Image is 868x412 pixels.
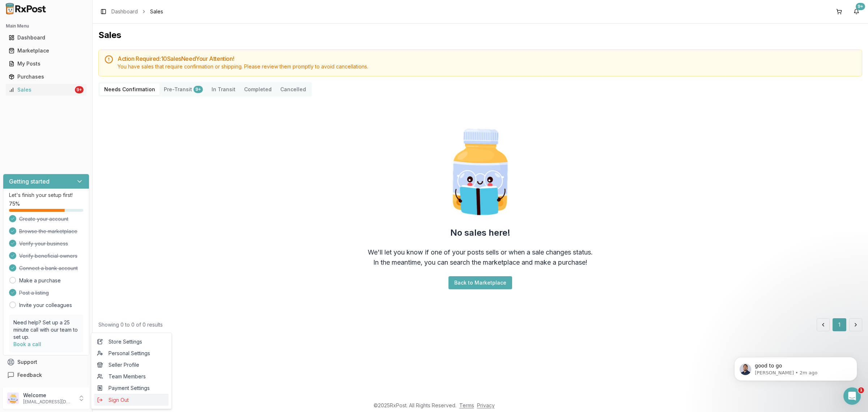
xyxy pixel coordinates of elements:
[851,6,862,17] button: 9+
[276,84,310,95] button: Cancelled
[6,23,86,29] h2: Main Menu
[858,387,864,393] span: 1
[17,371,42,379] span: Feedback
[368,247,593,257] div: We'll let you know if one of your posts sells or when a sale changes status.
[111,8,138,15] a: Dashboard
[9,200,20,207] span: 75 %
[23,392,73,399] p: Welcome
[97,338,166,345] span: Store Settings
[98,29,862,41] h1: Sales
[9,47,84,54] div: Marketplace
[23,399,73,405] p: [EMAIL_ADDRESS][DOMAIN_NAME]
[240,84,276,95] button: Completed
[94,336,169,348] a: Store Settings
[97,350,166,357] span: Personal Settings
[19,289,49,297] span: Post a listing
[6,57,86,70] a: My Posts
[9,60,84,67] div: My Posts
[3,3,49,14] img: RxPost Logo
[97,361,166,369] span: Seller Profile
[19,215,68,223] span: Create your account
[150,8,163,15] span: Sales
[118,56,856,62] h5: Action Required: 10 Sale s Need Your Attention!
[6,70,86,83] a: Purchases
[94,394,169,406] button: Sign Out
[3,84,89,96] button: Sales9+
[118,63,856,70] div: You have sales that require confirmation or shipping. Please review them promptly to avoid cancel...
[100,84,159,95] button: Needs Confirmation
[7,392,19,404] img: User avatar
[9,177,50,186] h3: Getting started
[94,359,169,371] a: Seller Profile
[9,86,73,93] div: Sales
[9,34,84,41] div: Dashboard
[207,84,240,95] button: In Transit
[723,342,868,392] iframe: Intercom notifications message
[3,58,89,70] button: My Posts
[833,318,846,331] button: 1
[13,319,79,341] p: Need help? Set up a 25 minute call with our team to set up.
[434,126,527,218] img: Smart Pill Bottle
[97,396,166,404] span: Sign Out
[373,257,587,268] div: In the meantime, you can search the marketplace and make a purchase!
[94,382,169,394] a: Payment Settings
[9,73,84,80] div: Purchases
[856,3,865,10] div: 9+
[843,387,861,405] iframe: Intercom live chat
[19,277,61,284] a: Make a purchase
[19,265,78,272] span: Connect a bank account
[94,371,169,382] a: Team Members
[9,192,83,199] p: Let's finish your setup first!
[98,321,163,328] div: Showing 0 to 0 of 0 results
[159,84,207,95] button: Pre-Transit
[75,86,84,93] div: 9+
[13,341,41,347] a: Book a call
[3,369,89,382] button: Feedback
[94,348,169,359] a: Personal Settings
[19,252,77,260] span: Verify beneficial owners
[6,83,86,96] a: Sales9+
[6,44,86,57] a: Marketplace
[3,32,89,43] button: Dashboard
[3,45,89,56] button: Marketplace
[97,373,166,380] span: Team Members
[448,276,512,289] button: Back to Marketplace
[3,71,89,83] button: Purchases
[111,8,163,15] nav: breadcrumb
[97,384,166,392] span: Payment Settings
[477,402,495,408] a: Privacy
[3,356,89,369] button: Support
[450,227,510,239] h2: No sales here!
[193,86,203,93] div: 9+
[19,302,72,309] a: Invite your colleagues
[19,240,68,247] span: Verify your business
[459,402,474,408] a: Terms
[19,228,77,235] span: Browse the marketplace
[6,31,86,44] a: Dashboard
